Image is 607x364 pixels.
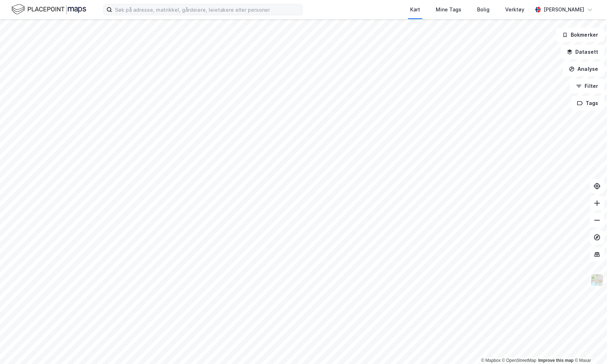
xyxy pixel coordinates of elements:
[544,5,584,14] div: [PERSON_NAME]
[571,330,607,364] div: Kontrollprogram for chat
[571,330,607,364] iframe: Chat Widget
[505,5,524,14] div: Verktøy
[477,5,490,14] div: Bolig
[436,5,461,14] div: Mine Tags
[11,3,86,16] img: logo.f888ab2527a4732fd821a326f86c7f29.svg
[112,4,302,15] input: Søk på adresse, matrikkel, gårdeiere, leietakere eller personer
[410,5,420,14] div: Kart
